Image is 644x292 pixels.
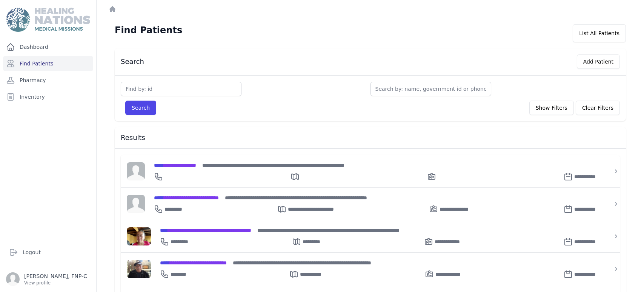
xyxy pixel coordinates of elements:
p: [PERSON_NAME], FNP-C [24,272,87,280]
a: [PERSON_NAME], FNP-C View profile [6,272,90,286]
img: person-242608b1a05df3501eefc295dc1bc67a.jpg [127,162,145,180]
button: Add Patient [577,54,620,69]
a: Inventory [3,89,93,104]
h3: Results [121,133,620,142]
a: Find Patients [3,56,93,71]
img: person-242608b1a05df3501eefc295dc1bc67a.jpg [127,195,145,213]
button: Clear Filters [576,101,620,115]
div: List All Patients [573,24,626,42]
button: Show Filters [529,101,574,115]
img: ZAAAAJXRFWHRkYXRlOm1vZGlmeQAyMDIzLTEyLTE0VDAwOjU4OjI5KzAwOjAws8BnZQAAAABJRU5ErkJggg== [127,227,151,245]
p: View profile [24,280,87,286]
img: A9S1CkqaIzhGtJyBYLTbs7kwZVQYpFf8PTFLPYl6hlTcAAAAldEVYdGRhdGU6Y3JlYXRlADIwMjQtMDEtMDJUMTg6Mzg6Mzgr... [127,260,151,278]
input: Find by: id [121,82,241,96]
a: Pharmacy [3,73,93,88]
a: Logout [6,245,90,260]
h3: Search [121,57,144,66]
input: Search by: name, government id or phone [370,82,491,96]
img: Medical Missions EMR [6,8,90,32]
a: Dashboard [3,39,93,54]
h1: Find Patients [115,24,182,36]
button: Search [125,101,156,115]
